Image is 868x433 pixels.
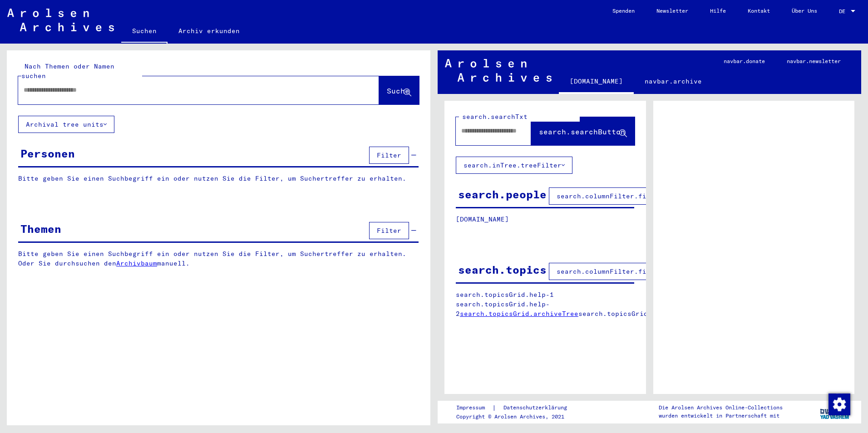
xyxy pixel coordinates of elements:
[168,20,251,42] a: Archiv erkunden
[456,215,634,224] p: [DOMAIN_NAME]
[387,86,409,95] span: Suche
[659,412,783,420] p: wurden entwickelt in Partnerschaft mit
[559,70,634,94] a: [DOMAIN_NAME]
[369,222,409,239] button: Filter
[839,8,849,15] span: DE
[21,62,114,80] mat-label: Nach Themen oder Namen suchen
[549,187,670,205] button: search.columnFilter.filter
[20,145,75,162] div: Personen
[829,394,850,415] img: Zustimmung ändern
[818,400,852,423] img: yv_logo.png
[369,147,409,164] button: Filter
[7,9,114,31] img: Arolsen_neg.svg
[557,192,662,200] span: search.columnFilter.filter
[116,259,157,267] a: Archivbaum
[456,413,578,421] p: Copyright © Arolsen Archives, 2021
[460,310,578,318] a: search.topicsGrid.archiveTree
[557,267,662,276] span: search.columnFilter.filter
[659,403,783,412] p: Die Arolsen Archives Online-Collections
[456,290,635,319] p: search.topicsGrid.help-1 search.topicsGrid.help-2 search.topicsGrid.manually.
[776,50,852,72] a: navbar.newsletter
[539,127,625,136] span: search.searchButton
[445,59,552,82] img: Arolsen_neg.svg
[456,157,572,174] button: search.inTree.treeFilter
[379,76,419,104] button: Suche
[20,221,61,237] div: Themen
[549,263,670,280] button: search.columnFilter.filter
[496,403,578,413] a: Datenschutzerklärung
[377,226,401,235] span: Filter
[458,186,547,202] div: search.people
[377,151,401,159] span: Filter
[121,20,168,44] a: Suchen
[634,70,713,92] a: navbar.archive
[713,50,776,72] a: navbar.donate
[18,249,419,268] p: Bitte geben Sie einen Suchbegriff ein oder nutzen Sie die Filter, um Suchertreffer zu erhalten. O...
[456,403,578,413] div: |
[458,261,547,278] div: search.topics
[18,174,419,183] p: Bitte geben Sie einen Suchbegriff ein oder nutzen Sie die Filter, um Suchertreffer zu erhalten.
[18,116,114,133] button: Archival tree units
[462,113,528,121] mat-label: search.searchTxt
[456,403,492,413] a: Impressum
[531,117,635,145] button: search.searchButton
